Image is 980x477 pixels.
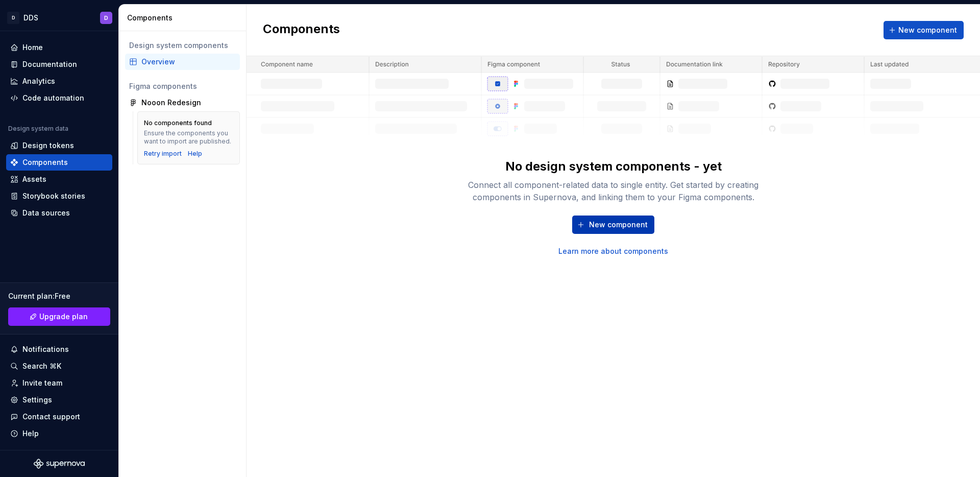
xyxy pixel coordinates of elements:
div: Code automation [22,93,84,103]
div: Current plan : Free [8,291,110,301]
div: Design tokens [22,140,74,151]
div: Components [22,157,68,168]
button: DDDSD [2,7,116,29]
button: Contact support [6,409,112,425]
a: Invite team [6,375,112,391]
div: Contact support [22,412,80,422]
div: Home [22,42,43,53]
div: Data sources [22,208,70,218]
span: New component [898,25,957,35]
button: Search ⌘K [6,358,112,374]
div: Connect all component-related data to single entity. Get started by creating components in Supern... [450,179,777,203]
div: Invite team [22,378,62,388]
a: Assets [6,171,112,187]
a: Design tokens [6,137,112,154]
div: Notifications [22,344,69,354]
div: No design system components - yet [505,158,722,175]
a: Nooon Redesign [125,94,240,111]
div: Figma components [129,81,236,91]
div: Documentation [22,59,77,69]
a: Learn more about components [558,246,668,256]
a: Documentation [6,56,112,73]
div: Help [22,428,39,439]
a: Overview [125,54,240,70]
button: Notifications [6,341,112,357]
button: New component [884,21,964,39]
div: Settings [22,395,52,405]
div: Analytics [22,76,55,86]
a: Code automation [6,90,112,106]
h2: Components [263,21,340,39]
a: Analytics [6,73,112,89]
div: Ensure the components you want to import are published. [144,129,233,146]
div: Design system data [8,125,68,133]
div: Components [127,13,242,23]
a: Storybook stories [6,188,112,204]
a: Data sources [6,205,112,221]
span: Upgrade plan [39,312,88,322]
div: D [7,12,19,24]
span: New component [589,220,648,230]
a: Help [188,150,202,158]
div: Overview [141,57,236,67]
div: Design system components [129,40,236,51]
div: No components found [144,119,212,127]
a: Upgrade plan [8,307,110,326]
a: Home [6,39,112,56]
svg: Supernova Logo [34,459,85,469]
button: New component [572,216,654,234]
div: Search ⌘K [22,361,61,371]
div: Assets [22,174,46,184]
div: Nooon Redesign [141,98,201,108]
a: Components [6,154,112,171]
button: Retry import [144,150,182,158]
div: Storybook stories [22,191,85,201]
div: DDS [23,13,38,23]
div: D [104,14,108,22]
a: Settings [6,392,112,408]
button: Help [6,425,112,442]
